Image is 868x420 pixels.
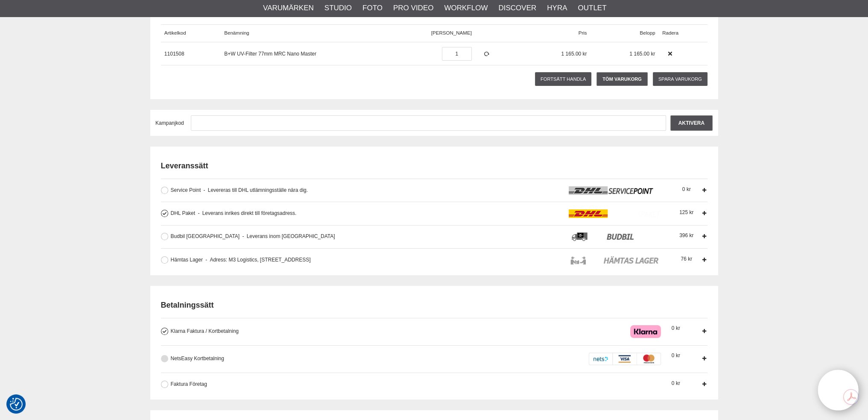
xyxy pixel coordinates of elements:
input: Aktivera [670,115,713,131]
a: Studio [324,3,352,14]
img: DIBS - Payments made easy [589,352,660,365]
span: Leverans inom [GEOGRAPHIC_DATA] [242,233,335,239]
span: 76 [681,256,692,262]
a: Discover [498,3,536,14]
a: 1101508 [164,51,184,57]
span: Kampanjkod [155,120,184,126]
span: Benämning [224,30,249,35]
span: Levereras till DHL utlämningsställe nära dig. [203,187,308,193]
span: 0 [672,352,680,358]
span: Klarna Faktura / Kortbetalning [171,328,239,334]
span: DHL Paket [171,210,196,216]
span: 396 [679,232,693,238]
span: 1 165.00 [561,51,581,57]
a: Workflow [444,3,488,14]
span: 0 [672,380,680,386]
a: B+W UV-Filter 77mm MRC Nano Master [224,51,316,57]
span: Faktura Företag [171,381,207,387]
a: Varumärken [263,3,314,14]
span: 125 [679,209,693,215]
span: Leverans inrikes direkt till företagsadress. [198,210,296,216]
a: Pro Video [393,3,433,14]
span: Hämtas Lager [171,257,203,263]
span: 0 [682,186,691,192]
img: Klarna Checkout [630,325,660,338]
span: 0 [672,325,680,331]
span: Pris [579,30,587,35]
span: Budbil [GEOGRAPHIC_DATA] [171,233,240,239]
img: icon_dhl.png [569,209,661,218]
span: Service Point [171,187,201,193]
a: Outlet [578,3,606,14]
img: icon_lager_logo.png [569,256,661,264]
h2: Leveranssätt [161,161,707,171]
a: Hyra [547,3,567,14]
span: [PERSON_NAME] [431,30,472,35]
img: Revisit consent button [10,398,23,411]
a: Foto [362,3,383,14]
h2: Betalningssätt [161,300,707,311]
span: Radera [662,30,678,35]
a: Fortsätt handla [535,72,591,86]
span: Adress: M3 Logistics, [STREET_ADDRESS] [205,257,310,263]
a: Töm varukorg [596,72,647,86]
a: Spara varukorg [653,72,707,86]
span: NetsEasy Kortbetalning [171,355,224,361]
img: icon_budbil_logo.png [569,232,661,241]
span: Artikelkod [164,30,186,35]
img: icon_dhlservicepoint_logo.png [569,186,661,195]
span: Belopp [640,30,655,35]
button: Samtyckesinställningar [10,397,23,412]
span: 1 165.00 [629,51,649,57]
